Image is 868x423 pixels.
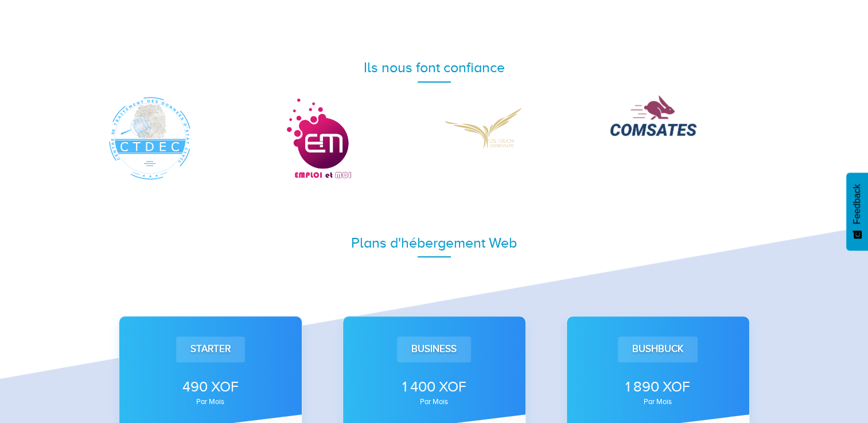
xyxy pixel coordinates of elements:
[618,336,698,362] div: Bushbuck
[443,95,529,160] img: DS Corporate
[359,377,510,397] div: 1 400 XOF
[107,95,193,181] img: CTDEC
[852,184,862,224] span: Feedback
[582,398,734,405] div: par mois
[397,336,471,362] div: Business
[811,366,854,409] iframe: Drift Widget Chat Controller
[107,57,761,78] div: Ils nous font confiance
[135,377,286,397] div: 490 XOF
[176,336,245,362] div: Starter
[135,398,286,405] div: par mois
[275,95,361,181] img: Emploi et Moi
[107,233,761,253] div: Plans d'hébergement Web
[582,377,734,397] div: 1 890 XOF
[846,173,868,250] button: Feedback - Afficher l’enquête
[610,95,696,136] img: COMSATES
[359,398,510,405] div: par mois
